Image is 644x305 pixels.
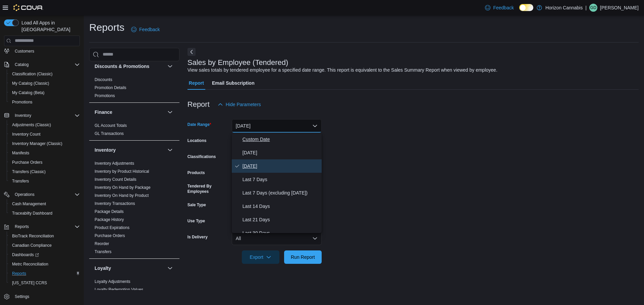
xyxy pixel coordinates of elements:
span: Promotions [9,98,80,106]
a: Transfers [9,177,32,185]
p: Horizon Cannabis [545,4,583,12]
label: Locations [187,138,207,143]
a: Promotion Details [95,85,126,90]
a: Discounts [95,77,112,82]
span: Export [246,250,275,264]
a: Manifests [9,149,32,157]
button: Operations [12,190,37,199]
button: Operations [1,190,83,199]
span: Inventory Count [9,130,80,138]
span: My Catalog (Classic) [12,81,49,86]
span: Loyalty Redemption Values [95,287,143,292]
button: Inventory Count [7,130,83,139]
a: Promotions [9,98,35,106]
span: Transfers [95,249,111,254]
a: Loyalty Adjustments [95,279,130,284]
button: BioTrack Reconciliation [7,231,83,241]
span: Custom Date [243,135,319,143]
span: Canadian Compliance [9,241,80,249]
img: Cova [13,4,43,11]
span: Email Subscription [212,76,255,90]
span: GL Account Totals [95,123,127,128]
a: Classification (Classic) [9,70,55,78]
button: Purchase Orders [7,158,83,167]
button: Export [242,250,279,264]
span: BioTrack Reconciliation [9,232,80,240]
span: Inventory [12,111,80,120]
a: Traceabilty Dashboard [9,209,55,217]
span: Reports [15,224,29,229]
span: Settings [12,292,80,301]
span: Inventory Manager (Classic) [9,140,80,148]
span: My Catalog (Beta) [12,90,45,95]
a: Inventory Adjustments [95,161,134,166]
a: GL Account Totals [95,123,127,128]
div: Select listbox [232,133,322,233]
span: Traceabilty Dashboard [9,209,80,217]
p: [PERSON_NAME] [600,4,639,12]
button: Reports [1,222,83,231]
span: Purchase Orders [9,158,80,166]
label: Sale Type [187,202,206,208]
span: Inventory On Hand by Package [95,185,151,190]
span: Feedback [139,26,160,33]
span: Transfers [12,178,29,184]
span: Manifests [12,150,29,156]
span: Metrc Reconciliation [12,261,48,267]
a: Feedback [482,1,516,14]
a: Inventory Count Details [95,177,137,182]
button: Loyalty [166,264,174,272]
a: Purchase Orders [95,233,125,238]
span: Transfers (Classic) [12,169,46,174]
button: My Catalog (Classic) [7,79,83,88]
button: Loyalty [95,265,165,272]
label: Classifications [187,154,216,159]
a: My Catalog (Beta) [9,89,47,97]
button: Settings [1,292,83,301]
a: Product Expirations [95,225,129,230]
a: Adjustments (Classic) [9,121,54,129]
a: Metrc Reconciliation [9,260,51,268]
button: Next [187,48,196,56]
span: Promotions [95,93,115,98]
a: My Catalog (Classic) [9,79,52,87]
span: Reports [9,270,80,278]
span: Feedback [493,4,514,11]
span: Inventory Adjustments [95,161,134,166]
a: Inventory Count [9,130,43,138]
a: Cash Management [9,200,49,208]
button: Canadian Compliance [7,241,83,250]
h3: Report [187,100,210,108]
a: Package History [95,217,124,222]
span: Adjustments (Classic) [12,122,51,128]
span: Dashboards [9,251,80,259]
button: Metrc Reconciliation [7,259,83,269]
span: Product Expirations [95,225,129,230]
span: Traceabilty Dashboard [12,211,52,216]
a: GL Transactions [95,131,124,136]
button: Classification (Classic) [7,69,83,79]
span: Report [189,76,204,90]
h3: Loyalty [95,265,111,272]
input: Dark Mode [519,4,533,11]
a: Customers [12,47,37,55]
div: Gigi Dodds [589,4,597,12]
button: Hide Parameters [215,98,264,111]
span: Classification (Classic) [9,70,80,78]
a: Feedback [128,23,162,36]
span: [DATE] [243,149,319,157]
a: [US_STATE] CCRS [9,279,50,287]
a: Reorder [95,241,109,246]
span: Canadian Compliance [12,243,52,248]
span: Settings [15,294,29,299]
a: Inventory by Product Historical [95,169,149,174]
span: Promotions [12,99,33,105]
span: Purchase Orders [95,233,125,238]
button: Catalog [12,61,31,69]
a: Inventory Transactions [95,201,135,206]
span: Inventory Manager (Classic) [12,141,62,146]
